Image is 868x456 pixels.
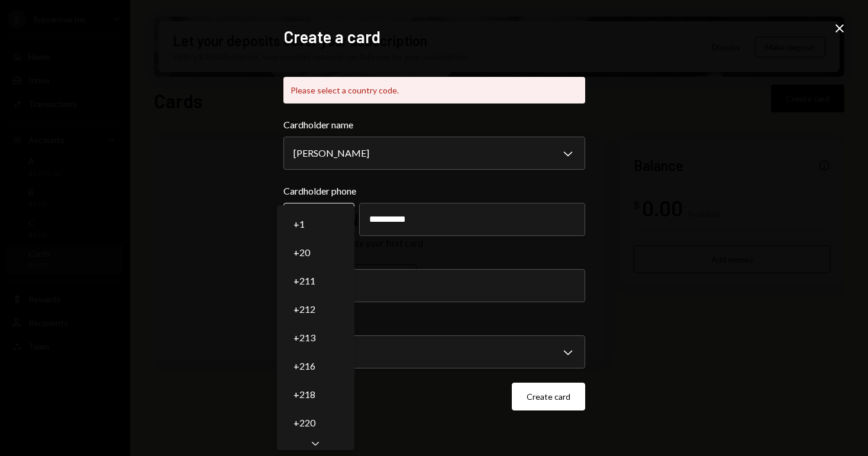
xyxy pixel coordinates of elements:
[293,387,315,402] span: +218
[283,25,585,48] h2: Create a card
[512,383,585,410] button: Create card
[283,316,585,331] label: Limit type
[293,245,310,260] span: +20
[283,184,585,198] label: Cardholder phone
[293,217,305,231] span: +1
[293,359,315,373] span: +216
[283,118,585,132] label: Cardholder name
[293,331,315,345] span: +213
[283,335,585,368] button: Limit type
[283,250,585,264] label: Card nickname
[283,77,585,104] div: Please select a country code.
[293,302,315,316] span: +212
[293,274,315,288] span: +211
[293,416,315,430] span: +220
[283,137,585,170] button: Cardholder name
